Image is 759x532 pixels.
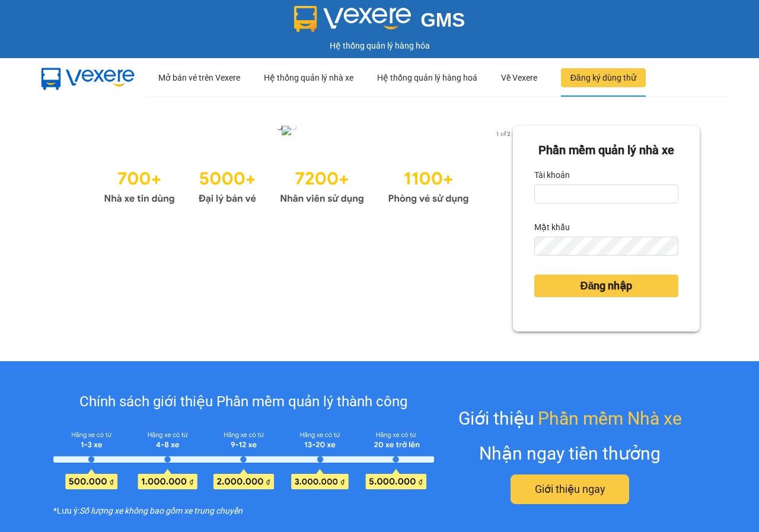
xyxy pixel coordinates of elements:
img: Statistics.png [104,163,469,208]
label: Tài khoản [534,165,570,184]
li: slide item 1 [277,125,282,129]
span: Giới thiệu ngay [535,481,605,498]
button: Đăng nhập [534,275,678,297]
a: GMS [294,18,465,27]
p: 1 of 2 [492,126,513,141]
div: Hệ thống quản lý nhà xe [264,59,353,97]
label: Mật khẩu [534,218,570,237]
div: Hệ thống quản lý hàng hóa [3,39,756,52]
img: logo 2 [294,6,412,32]
img: policy-intruduce-detail.png [53,428,434,489]
li: slide item 2 [291,125,296,129]
div: Chính sách giới thiệu Phần mềm quản lý thành công [53,391,434,413]
span: Phần mềm Nhà xe [538,404,682,432]
button: Đăng ký dùng thử [561,68,646,87]
span: Đăng ký dùng thử [570,71,636,84]
div: Nhận ngay tiền thưởng [479,439,661,467]
i: Số lượng xe không bao gồm xe trung chuyển [79,504,243,517]
div: Phần mềm quản lý nhà xe [534,141,678,160]
div: Hệ thống quản lý hàng hoá [377,59,477,97]
span: GMS [420,9,465,31]
div: Giới thiệu [458,404,682,432]
button: next slide / item [496,126,513,139]
input: Mật khẩu [534,237,678,256]
button: previous slide / item [59,126,76,139]
div: Mở bán vé trên Vexere [158,59,240,97]
img: mbUUG5Q.png [30,59,146,97]
span: Đăng nhập [580,278,632,294]
div: Về Vexere [501,59,537,97]
div: *Lưu ý: [53,504,434,517]
input: Tài khoản [534,184,678,203]
button: Giới thiệu ngay [511,474,629,504]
